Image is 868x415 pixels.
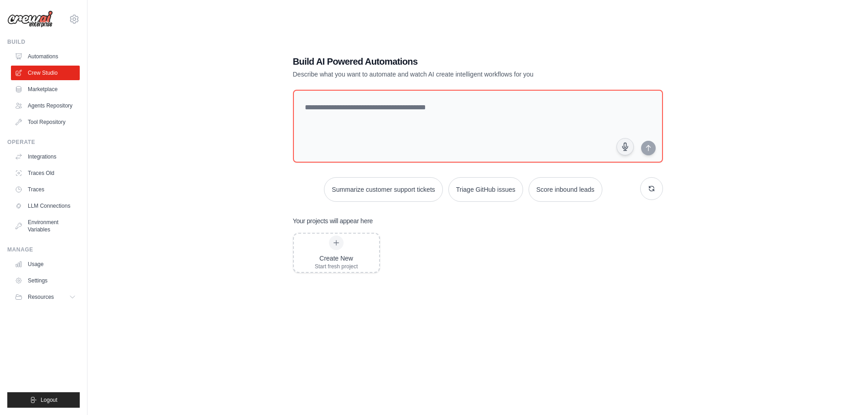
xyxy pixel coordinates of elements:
[315,263,358,270] div: Start fresh project
[7,392,80,408] button: Logout
[11,66,80,80] a: Crew Studio
[448,177,523,202] button: Triage GitHub issues
[11,273,80,288] a: Settings
[324,177,442,202] button: Summarize customer support tickets
[28,293,54,301] span: Resources
[616,138,634,155] button: Click to speak your automation idea
[11,290,80,304] button: Resources
[640,177,663,200] button: Get new suggestions
[293,55,599,68] h1: Build AI Powered Automations
[529,177,602,202] button: Score inbound leads
[11,98,80,113] a: Agents Repository
[315,254,358,263] div: Create New
[293,216,373,225] h3: Your projects will appear here
[11,166,80,180] a: Traces Old
[7,138,80,146] div: Operate
[41,396,57,404] span: Logout
[11,215,80,237] a: Environment Variables
[11,149,80,164] a: Integrations
[7,246,80,253] div: Manage
[11,82,80,97] a: Marketplace
[7,38,80,46] div: Build
[11,182,80,197] a: Traces
[11,115,80,129] a: Tool Repository
[11,199,80,213] a: LLM Connections
[11,49,80,64] a: Automations
[7,10,53,28] img: Logo
[293,70,599,79] p: Describe what you want to automate and watch AI create intelligent workflows for you
[11,257,80,272] a: Usage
